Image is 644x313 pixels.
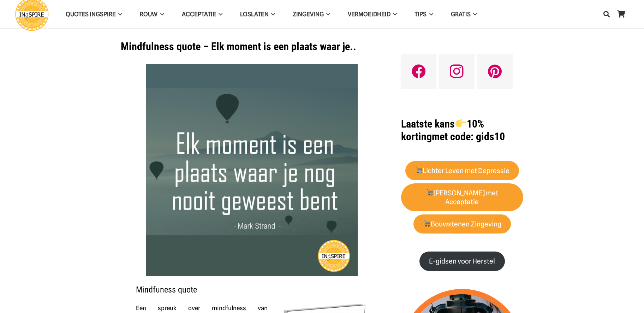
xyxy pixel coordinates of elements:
a: Facebook [401,54,436,89]
img: 🛒 [415,167,422,173]
span: GRATIS [451,11,471,18]
strong: Bouwstenen Zingeving [423,220,501,228]
span: ROUW [140,11,157,18]
a: TIPSTIPS Menu [406,5,442,23]
span: Loslaten [240,11,269,18]
img: 🛒 [423,220,430,227]
a: ZingevingZingeving Menu [284,5,339,23]
span: VERMOEIDHEID [348,11,390,18]
span: QUOTES INGSPIRE Menu [116,5,122,23]
span: Een spreuk over mindfulness van [136,305,268,312]
h1: met code: gids10 [401,118,523,143]
a: 🛒[PERSON_NAME] met Acceptatie [401,183,523,212]
span: VERMOEIDHEID Menu [390,5,397,23]
span: Acceptatie [182,11,216,18]
h2: Mindfuness quote [136,276,368,295]
a: E-gidsen voor Herstel [419,252,505,271]
a: ROUWROUW Menu [131,5,173,23]
a: QUOTES INGSPIREQUOTES INGSPIRE Menu [57,5,131,23]
a: LoslatenLoslaten Menu [231,5,284,23]
span: TIPS Menu [427,5,433,23]
span: ROUW Menu [157,5,164,23]
a: Pinterest [477,54,513,89]
img: 👉 [455,118,466,129]
span: TIPS [415,11,427,18]
a: 🛒Bouwstenen Zingeving [413,214,511,234]
span: Zingeving [293,11,324,18]
img: 🛒 [427,189,433,196]
strong: E-gidsen voor Herstel [429,257,495,265]
span: Acceptatie Menu [216,5,222,23]
h1: Mindfulness quote – Elk moment is een plaats waar je.. [121,40,383,53]
span: Zingeving Menu [324,5,330,23]
span: QUOTES INGSPIRE [66,11,116,18]
span: Loslaten Menu [269,5,275,23]
a: 🛒Lichter Leven met Depressie [405,161,519,181]
a: GRATISGRATIS Menu [442,5,486,23]
span: GRATIS Menu [471,5,477,23]
a: Zoeken [600,5,614,23]
a: AcceptatieAcceptatie Menu [173,5,231,23]
strong: [PERSON_NAME] met Acceptatie [426,189,499,206]
strong: Lichter Leven met Depressie [415,167,509,175]
strong: Laatste kans 10% korting [401,118,484,143]
a: VERMOEIDHEIDVERMOEIDHEID Menu [339,5,406,23]
a: Instagram [439,54,475,89]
